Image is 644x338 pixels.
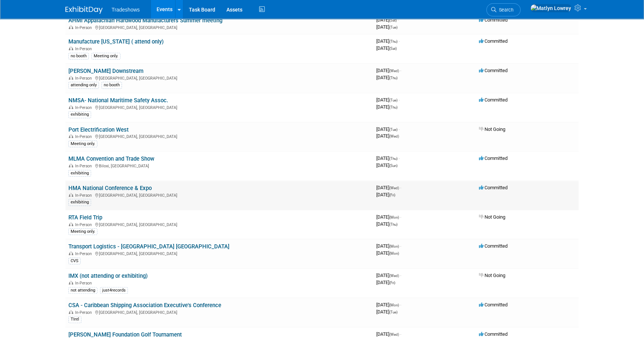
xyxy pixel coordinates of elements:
span: [DATE] [376,155,400,161]
img: In-Person Event [69,251,73,255]
a: Port Electrification West [68,126,129,133]
span: [DATE] [376,38,400,44]
div: [GEOGRAPHIC_DATA], [GEOGRAPHIC_DATA] [68,75,370,81]
div: just4records [100,287,128,294]
span: [DATE] [376,192,395,197]
span: In-Person [75,76,94,81]
a: CSA - Caribbean Shipping Association Executive's Conference [68,302,221,309]
div: [GEOGRAPHIC_DATA], [GEOGRAPHIC_DATA] [68,250,370,256]
img: In-Person Event [69,193,73,197]
span: (Tue) [389,25,397,29]
span: (Thu) [389,76,397,80]
img: In-Person Event [69,105,73,109]
span: (Wed) [389,186,399,190]
span: (Fri) [389,281,395,285]
div: [GEOGRAPHIC_DATA], [GEOGRAPHIC_DATA] [68,309,370,315]
div: no booth [68,53,89,59]
span: - [399,38,400,44]
span: [DATE] [376,185,401,190]
div: exhibiting [68,199,91,206]
a: IMX (not attending or exhibiting) [68,273,148,279]
span: (Thu) [389,222,397,226]
a: NMSA- National Maritime Safety Assoc. [68,97,168,104]
span: [DATE] [376,309,397,315]
a: [PERSON_NAME] Downstream [68,68,144,74]
div: TIntl [68,316,81,323]
span: [DATE] [376,250,399,256]
span: (Fri) [389,193,395,197]
span: In-Person [75,25,94,30]
img: In-Person Event [69,76,73,80]
span: Tradeshows [112,7,140,13]
span: (Mon) [389,244,399,248]
span: [DATE] [376,221,397,227]
span: (Sat) [389,46,397,51]
span: In-Person [75,222,94,227]
span: (Wed) [389,332,399,337]
img: In-Person Event [69,134,73,138]
div: CVS [68,258,81,264]
span: Committed [479,38,508,44]
span: (Wed) [389,69,399,73]
span: - [398,17,399,23]
span: In-Person [75,251,94,256]
a: RTA Field Trip [68,214,102,221]
a: AHMI Appalachian Hardwood Manufacturers Summer meeting [68,17,222,24]
a: Transport Logistics - [GEOGRAPHIC_DATA] [GEOGRAPHIC_DATA] [68,243,229,250]
img: ExhibitDay [65,6,103,14]
div: [GEOGRAPHIC_DATA], [GEOGRAPHIC_DATA] [68,192,370,198]
a: [PERSON_NAME] Foundation Golf Tournament [68,331,182,338]
span: (Sat) [389,18,397,22]
span: Committed [479,17,508,23]
span: In-Person [75,46,94,51]
span: (Tue) [389,310,397,314]
span: (Sun) [389,164,397,168]
span: [DATE] [376,331,401,337]
img: Matlyn Lowrey [530,4,571,12]
img: In-Person Event [69,25,73,29]
div: attending only [68,82,99,88]
span: (Thu) [389,157,397,161]
span: [DATE] [376,97,400,103]
span: [DATE] [376,126,400,132]
img: In-Person Event [69,46,73,50]
span: Committed [479,97,508,103]
span: Committed [479,68,508,73]
div: Meeting only. [68,228,97,235]
span: Search [496,7,513,13]
div: Meeting only. [68,141,97,147]
div: Meeting only. [91,53,120,59]
span: Not Going [479,273,505,278]
span: - [399,97,400,103]
img: In-Person Event [69,281,73,284]
span: [DATE] [376,17,399,23]
span: - [399,126,400,132]
a: Search [486,3,521,16]
a: Manufacture [US_STATE] ( attend only) [68,38,164,45]
span: In-Person [75,193,94,198]
span: - [400,302,401,308]
span: [DATE] [376,133,399,139]
span: [DATE] [376,214,401,220]
span: (Wed) [389,274,399,278]
span: - [400,331,401,337]
span: [DATE] [376,24,397,30]
div: exhibiting [68,170,91,177]
span: - [400,243,401,249]
a: HMA National Conference & Expo [68,185,152,191]
span: (Thu) [389,105,397,109]
span: (Tue) [389,128,397,132]
span: [DATE] [376,302,401,308]
span: - [400,273,401,278]
span: [DATE] [376,162,397,168]
span: - [400,185,401,190]
span: In-Person [75,105,94,110]
img: In-Person Event [69,222,73,226]
span: - [399,155,400,161]
img: In-Person Event [69,164,73,167]
a: MLMA Convention and Trade Show [68,155,154,162]
span: [DATE] [376,45,397,51]
span: [DATE] [376,243,401,249]
div: Biloxi, [GEOGRAPHIC_DATA] [68,162,370,168]
span: Committed [479,155,508,161]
